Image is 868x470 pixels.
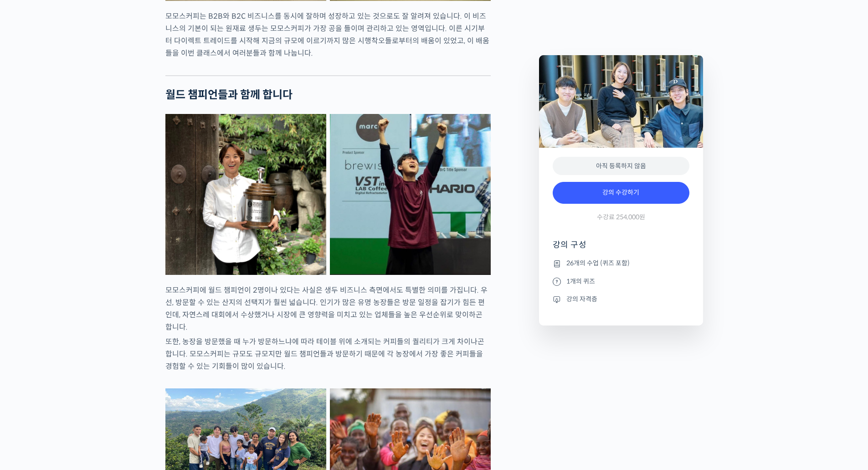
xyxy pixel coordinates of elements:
[553,157,689,176] div: 아직 등록하지 않음
[553,294,689,305] li: 강의 자격증
[141,303,152,310] span: 설정
[29,303,34,310] span: 홈
[60,289,118,312] a: 대화
[3,289,60,312] a: 홈
[553,276,689,287] li: 1개의 퀴즈
[165,88,293,102] strong: 월드 챔피언들과 함께 합니다
[165,10,491,59] p: 모모스커피는 B2B와 B2C 비즈니스를 동시에 잘하며 성장하고 있는 것으로도 잘 알려져 있습니다. 이 비즈니스의 기본이 되는 원재료 생두는 모모스커피가 가장 공을 들이며 관리...
[165,284,491,333] p: 모모스커피에 월드 챔피언이 2명이나 있다는 사실은 생두 비즈니스 측면에서도 특별한 의미를 가집니다. 우선, 방문할 수 있는 산지의 선택지가 훨씬 넓습니다. 인기가 많은 유명 ...
[553,258,689,269] li: 26개의 수업 (퀴즈 포함)
[597,213,645,222] span: 수강료 254,000원
[118,289,175,312] a: 설정
[83,303,94,310] span: 대화
[553,182,689,204] a: 강의 수강하기
[165,336,491,372] p: 또한, 농장을 방문했을 때 누가 방문하느냐에 따라 테이블 위에 소개되는 커피들의 퀄리티가 크게 차이나곤 합니다. 모모스커피는 규모도 규모지만 월드 챔피언들과 방문하기 때문에 ...
[553,239,689,258] h4: 강의 구성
